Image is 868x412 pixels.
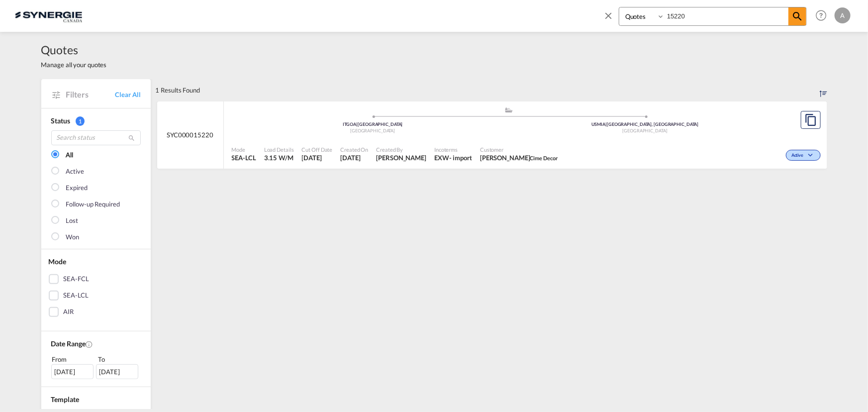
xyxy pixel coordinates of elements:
[232,153,256,162] span: SEA-LCL
[480,146,558,153] span: Customer
[66,216,79,226] div: Lost
[128,134,136,142] md-icon: icon-magnify
[786,150,820,161] div: Change Status Here
[434,146,472,153] span: Incoterms
[49,274,143,284] md-checkbox: SEA-FCL
[66,183,88,193] div: Expired
[356,121,358,127] span: |
[66,200,120,209] div: Follow-up Required
[801,111,821,129] button: Copy Quote
[86,340,94,348] md-icon: Created On
[350,128,395,133] span: [GEOGRAPHIC_DATA]
[530,155,558,161] span: Cime Decor
[51,354,95,364] div: From
[51,116,70,125] span: Status
[820,79,827,101] div: Sort by: Created On
[51,354,141,379] span: From To [DATE][DATE]
[49,291,143,301] md-checkbox: SEA-LCL
[791,152,806,159] span: Active
[813,7,835,25] div: Help
[264,154,293,162] span: 3.15 W/M
[64,274,89,284] div: SEA-FCL
[434,153,449,162] div: EXW
[66,150,74,160] div: All
[480,153,558,162] span: Rimana Feghali Cime Decor
[49,257,67,266] span: Mode
[51,116,141,126] div: Status 1
[64,307,74,317] div: AIR
[157,102,827,169] div: SYC000015220 assets/icons/custom/ship-fill.svgassets/icons/custom/roll-o-plane.svgOriginGenova It...
[791,10,803,22] md-icon: icon-magnify
[15,4,82,27] img: 1f56c880d42311ef80fc7dca854c8e59.png
[51,364,94,379] div: [DATE]
[340,153,368,162] span: 2 Oct 2025
[264,146,294,153] span: Load Details
[64,291,89,301] div: SEA-LCL
[51,395,79,404] span: Template
[51,339,86,348] span: Date Range
[806,153,818,158] md-icon: icon-chevron-down
[340,146,368,153] span: Created On
[623,128,668,133] span: [GEOGRAPHIC_DATA]
[41,60,107,69] span: Manage all your quotes
[51,130,141,145] input: Search status
[156,79,200,101] div: 1 Results Found
[788,7,806,25] span: icon-magnify
[665,7,788,25] input: Enter Quotation Number
[835,7,851,23] div: A
[66,89,115,100] span: Filters
[605,121,607,127] span: |
[115,90,140,99] a: Clear All
[302,153,333,162] span: 2 Oct 2025
[302,146,333,153] span: Cut Off Date
[434,153,472,162] div: EXW import
[66,232,80,242] div: Won
[503,107,515,112] md-icon: assets/icons/custom/ship-fill.svg
[76,116,85,126] span: 1
[232,146,256,153] span: Mode
[66,167,84,177] div: Active
[96,364,138,379] div: [DATE]
[603,10,614,21] md-icon: icon-close
[805,114,817,126] md-icon: assets/icons/custom/copyQuote.svg
[167,130,213,139] span: SYC000015220
[41,42,107,58] span: Quotes
[49,307,143,317] md-checkbox: AIR
[376,153,426,162] span: Adriana Groposila
[591,121,699,127] span: USMIA [GEOGRAPHIC_DATA], [GEOGRAPHIC_DATA]
[603,7,619,31] span: icon-close
[449,153,472,162] div: - import
[343,121,403,127] span: ITGOA [GEOGRAPHIC_DATA]
[813,7,830,24] span: Help
[97,354,141,364] div: To
[376,146,426,153] span: Created By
